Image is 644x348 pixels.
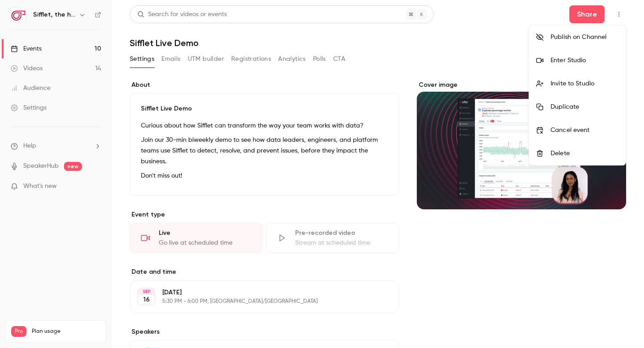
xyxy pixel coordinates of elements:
div: Cancel event [551,126,619,135]
div: Enter Studio [551,56,619,65]
div: Publish on Channel [551,33,619,42]
div: Duplicate [551,102,619,111]
div: Invite to Studio [551,79,619,88]
div: Delete [551,149,619,158]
